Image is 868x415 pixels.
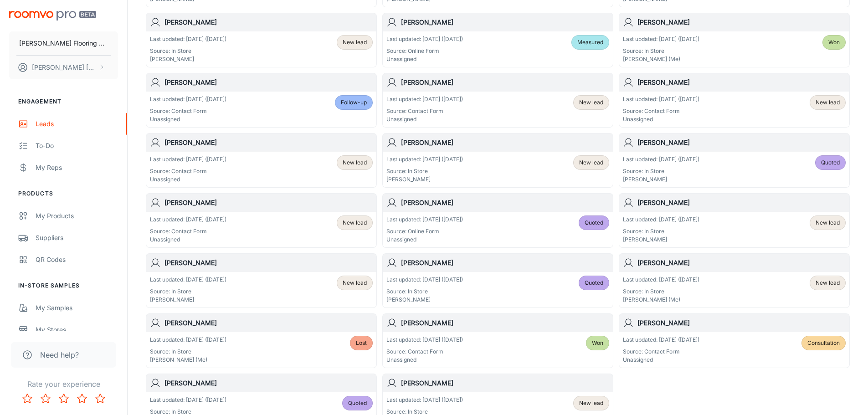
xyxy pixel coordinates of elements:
div: My Samples [36,303,118,313]
a: [PERSON_NAME]Last updated: [DATE] ([DATE])Source: In Store[PERSON_NAME]New lead [146,13,377,67]
span: New lead [343,38,367,46]
button: Rate 3 star [55,389,73,408]
p: Source: In Store [150,348,226,356]
p: Unassigned [150,236,226,244]
span: New lead [579,159,603,167]
p: Last updated: [DATE] ([DATE]) [623,155,699,164]
span: Consultation [807,339,840,347]
a: [PERSON_NAME]Last updated: [DATE] ([DATE])Source: In Store[PERSON_NAME]New lead [146,253,377,308]
p: Source: Contact Form [623,107,699,115]
p: Last updated: [DATE] ([DATE]) [386,276,463,284]
span: New lead [343,219,367,227]
a: [PERSON_NAME]Last updated: [DATE] ([DATE])Source: In Store[PERSON_NAME]Quoted [382,253,613,308]
a: [PERSON_NAME]Last updated: [DATE] ([DATE])Source: Contact FormUnassignedFollow-up [146,73,377,128]
p: [PERSON_NAME] [150,296,226,304]
p: Source: Contact Form [386,348,463,356]
p: Last updated: [DATE] ([DATE]) [386,215,463,224]
a: [PERSON_NAME]Last updated: [DATE] ([DATE])Source: Contact FormUnassignedNew lead [382,73,613,128]
a: [PERSON_NAME]Last updated: [DATE] ([DATE])Source: Online FormUnassignedMeasured [382,13,613,67]
span: Measured [577,38,603,46]
p: Source: In Store [150,287,226,296]
p: Last updated: [DATE] ([DATE]) [150,155,226,164]
img: Roomvo PRO Beta [9,11,96,20]
button: [PERSON_NAME] Flooring Center [9,31,118,55]
h6: [PERSON_NAME] [637,318,846,328]
h6: [PERSON_NAME] [401,258,609,268]
span: New lead [343,159,367,167]
p: Last updated: [DATE] ([DATE]) [150,336,226,344]
p: Source: Online Form [386,47,463,55]
p: Source: Contact Form [150,167,226,175]
span: Lost [356,339,367,347]
h6: [PERSON_NAME] [637,17,846,27]
span: Need help? [40,349,79,360]
h6: [PERSON_NAME] [164,77,373,87]
h6: [PERSON_NAME] [637,138,846,148]
span: Won [592,339,603,347]
a: [PERSON_NAME]Last updated: [DATE] ([DATE])Source: Contact FormUnassignedWon [382,313,613,368]
p: [PERSON_NAME] Flooring Center [19,38,108,48]
p: [PERSON_NAME] [623,236,699,244]
a: [PERSON_NAME]Last updated: [DATE] ([DATE])Source: Contact FormUnassignedNew lead [146,193,377,248]
p: Last updated: [DATE] ([DATE]) [150,35,226,43]
span: Quoted [585,279,603,287]
h6: [PERSON_NAME] [164,138,373,148]
div: To-do [36,141,118,151]
p: Last updated: [DATE] ([DATE]) [623,95,699,103]
h6: [PERSON_NAME] [164,318,373,328]
div: My Products [36,211,118,221]
p: [PERSON_NAME] [PERSON_NAME] [32,62,96,72]
p: Last updated: [DATE] ([DATE]) [623,336,699,344]
button: Rate 1 star [18,389,36,408]
p: Unassigned [623,115,699,123]
p: Source: Contact Form [623,348,699,356]
span: Quoted [348,399,367,407]
p: [PERSON_NAME] [386,296,463,304]
p: Last updated: [DATE] ([DATE]) [150,95,226,103]
a: [PERSON_NAME]Last updated: [DATE] ([DATE])Source: Contact FormUnassignedNew lead [146,133,377,188]
a: [PERSON_NAME]Last updated: [DATE] ([DATE])Source: Online FormUnassignedQuoted [382,193,613,248]
span: Quoted [585,219,603,227]
a: [PERSON_NAME]Last updated: [DATE] ([DATE])Source: In Store[PERSON_NAME] (Me)Lost [146,313,377,368]
div: My Reps [36,163,118,173]
a: [PERSON_NAME]Last updated: [DATE] ([DATE])Source: In Store[PERSON_NAME]New lead [382,133,613,188]
p: Unassigned [386,55,463,63]
span: New lead [816,98,840,107]
a: [PERSON_NAME]Last updated: [DATE] ([DATE])Source: Contact FormUnassignedConsultation [619,313,850,368]
p: Unassigned [386,356,463,364]
p: Unassigned [386,115,463,123]
span: New lead [343,279,367,287]
h6: [PERSON_NAME] [637,198,846,208]
p: Source: In Store [386,167,463,175]
span: Won [828,38,840,46]
button: Rate 4 star [73,389,91,408]
h6: [PERSON_NAME] [164,258,373,268]
p: Source: Contact Form [150,227,226,236]
p: Last updated: [DATE] ([DATE]) [386,95,463,103]
p: Rate your experience [7,379,120,389]
span: Quoted [821,159,840,167]
p: Source: In Store [150,47,226,55]
h6: [PERSON_NAME] [637,77,846,87]
p: Last updated: [DATE] ([DATE]) [386,336,463,344]
p: Source: Contact Form [150,107,226,115]
p: Source: In Store [623,227,699,236]
a: [PERSON_NAME]Last updated: [DATE] ([DATE])Source: In Store[PERSON_NAME] (Me)New lead [619,253,850,308]
p: Last updated: [DATE] ([DATE]) [386,155,463,164]
button: [PERSON_NAME] [PERSON_NAME] [9,56,118,79]
p: Last updated: [DATE] ([DATE]) [150,215,226,224]
a: [PERSON_NAME]Last updated: [DATE] ([DATE])Source: In Store[PERSON_NAME]Quoted [619,133,850,188]
p: Unassigned [386,236,463,244]
p: Source: In Store [623,47,699,55]
h6: [PERSON_NAME] [164,198,373,208]
p: [PERSON_NAME] [150,55,226,63]
p: [PERSON_NAME] [386,175,463,184]
span: New lead [816,219,840,227]
p: [PERSON_NAME] (Me) [150,356,226,364]
p: Last updated: [DATE] ([DATE]) [150,396,226,404]
p: [PERSON_NAME] [623,175,699,184]
p: Last updated: [DATE] ([DATE]) [623,215,699,224]
p: Last updated: [DATE] ([DATE]) [386,396,463,404]
a: [PERSON_NAME]Last updated: [DATE] ([DATE])Source: Contact FormUnassignedNew lead [619,73,850,128]
a: [PERSON_NAME]Last updated: [DATE] ([DATE])Source: In Store[PERSON_NAME] (Me)Won [619,13,850,67]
